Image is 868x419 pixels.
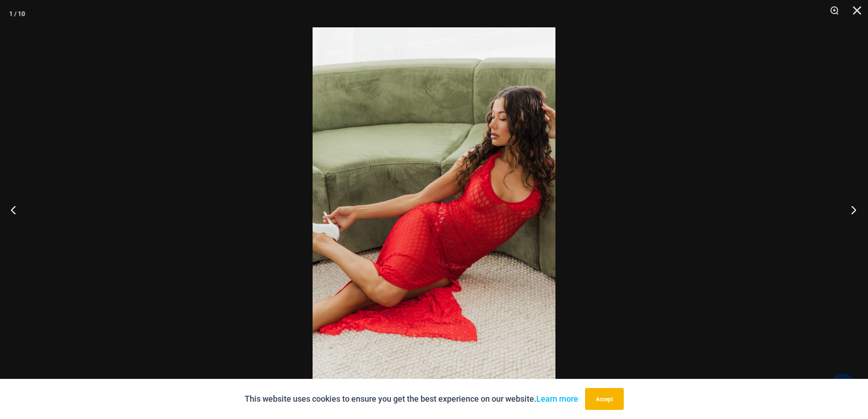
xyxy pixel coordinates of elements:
a: Learn more [536,394,578,403]
p: This website uses cookies to ensure you get the best experience on our website. [245,392,578,406]
div: 1 / 10 [9,7,25,21]
button: Next [834,187,868,233]
img: Sometimes Red 587 Dress 10 [313,27,555,392]
button: Accept [585,388,624,410]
